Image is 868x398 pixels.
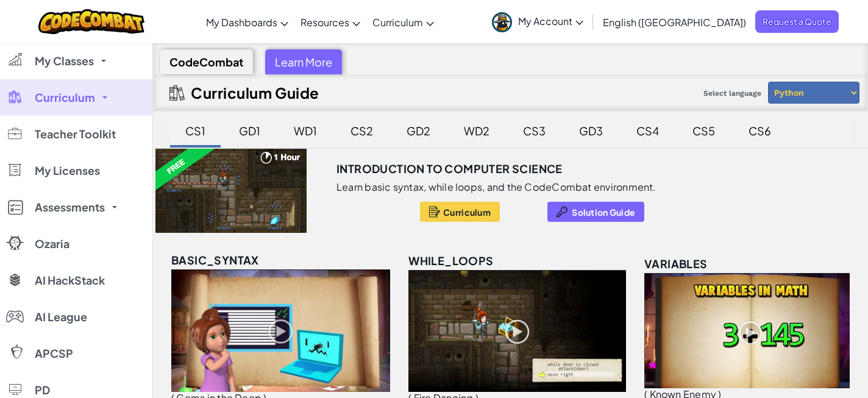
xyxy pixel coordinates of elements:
[366,5,440,38] a: Curriculum
[191,84,319,101] h2: Curriculum Guide
[35,238,69,249] span: Ozaria
[35,275,105,286] span: AI HackStack
[603,16,746,29] span: English ([GEOGRAPHIC_DATA])
[35,311,87,322] span: AI League
[200,5,294,38] a: My Dashboards
[265,49,342,74] div: Learn More
[394,116,443,145] div: GD2
[518,15,583,27] span: My Account
[35,92,95,103] span: Curriculum
[35,129,116,140] span: Teacher Toolkit
[597,5,752,38] a: English ([GEOGRAPHIC_DATA])
[511,116,558,145] div: CS3
[408,270,626,392] img: while_loops_unlocked.png
[624,116,671,145] div: CS4
[452,116,502,145] div: WD2
[35,202,105,213] span: Assessments
[171,253,259,267] span: basic_syntax
[173,116,218,145] div: CS1
[408,254,493,268] span: while_loops
[35,55,94,66] span: My Classes
[443,207,491,217] span: Curriculum
[644,273,850,388] img: variables_unlocked.png
[336,160,563,178] h3: Introduction to Computer Science
[486,2,589,41] a: My Account
[301,16,349,29] span: Resources
[338,116,385,145] div: CS2
[294,5,366,38] a: Resources
[282,116,329,145] div: WD1
[227,116,272,145] div: GD1
[492,12,512,32] img: avatar
[38,9,145,34] img: CodeCombat logo
[547,202,644,222] button: Solution Guide
[755,10,839,33] a: Request a Quote
[336,181,656,193] p: Learn basic syntax, while loops, and the CodeCombat environment.
[420,202,500,222] button: Curriculum
[171,269,390,392] img: basic_syntax_unlocked.png
[567,116,615,145] div: GD3
[572,207,635,217] span: Solution Guide
[169,85,185,101] img: IconCurriculumGuide.svg
[206,16,277,29] span: My Dashboards
[160,49,253,74] div: CodeCombat
[372,16,423,29] span: Curriculum
[644,257,708,271] span: variables
[680,116,727,145] div: CS5
[699,84,766,102] span: Select language
[35,165,100,176] span: My Licenses
[736,116,783,145] div: CS6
